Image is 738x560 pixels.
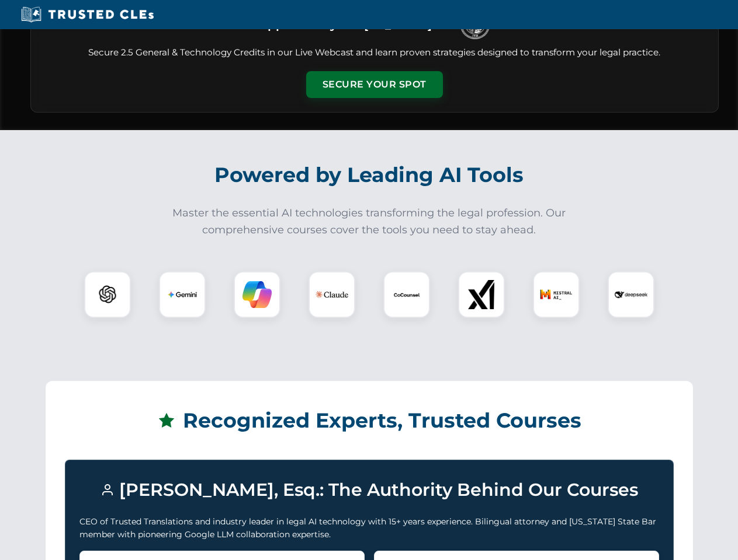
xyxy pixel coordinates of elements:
[392,280,421,309] img: CoCounsel Logo
[46,155,693,195] h2: Powered by Leading AI Tools
[165,205,574,239] p: Master the essential AI technologies transforming the legal profession. Our comprehensive courses...
[458,271,505,318] div: xAI
[533,271,580,318] div: Mistral AI
[65,400,674,441] h2: Recognized Experts, Trusted Courses
[316,278,348,311] img: Claude Logo
[79,515,659,541] p: CEO of Trusted Translations and industry leader in legal AI technology with 15+ years experience....
[608,271,654,318] div: DeepSeek
[91,278,124,311] img: ChatGPT Logo
[168,280,197,309] img: Gemini Logo
[540,278,573,311] img: Mistral AI Logo
[45,46,704,60] p: Secure 2.5 General & Technology Credits in our Live Webcast and learn proven strategies designed ...
[306,71,443,98] button: Secure Your Spot
[84,271,131,318] div: ChatGPT
[79,474,659,506] h3: [PERSON_NAME], Esq.: The Authority Behind Our Courses
[383,271,430,318] div: CoCounsel
[159,271,206,318] div: Gemini
[18,6,157,23] img: Trusted CLEs
[309,271,355,318] div: Claude
[467,280,496,309] img: xAI Logo
[615,278,647,311] img: DeepSeek Logo
[242,280,272,309] img: Copilot Logo
[234,271,280,318] div: Copilot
